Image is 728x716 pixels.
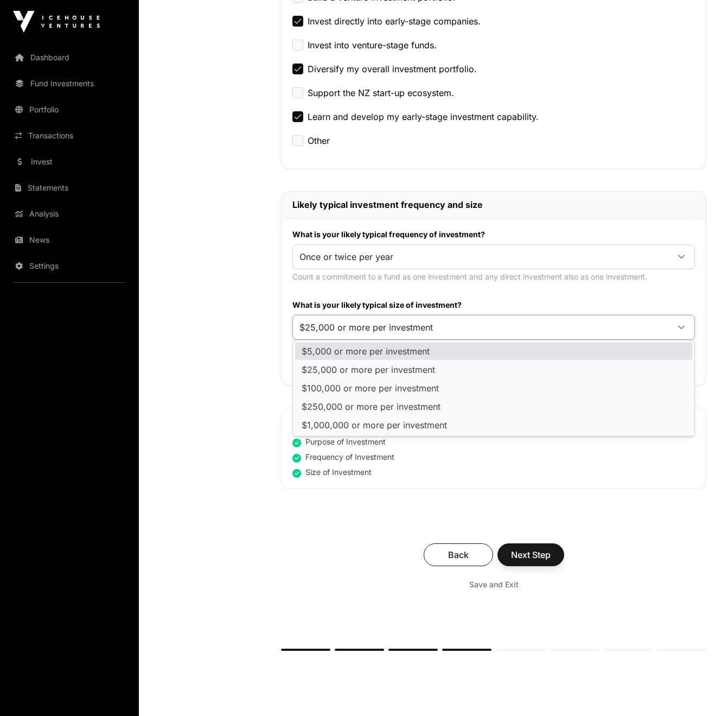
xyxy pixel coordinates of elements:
label: Support the NZ start-up ecosystem. [308,86,454,99]
label: Other [308,134,330,147]
a: Dashboard [9,46,130,69]
span: Once or twice per year [293,247,668,267]
li: $250,000 or more per investment [295,398,692,415]
a: Statements [9,176,130,200]
img: Icehouse Ventures Logo [13,11,100,33]
label: Learn and develop my early-stage investment capability. [308,110,539,123]
label: Diversify my overall investment portfolio. [308,62,477,75]
li: $100,000 or more per investment [295,379,692,397]
span: Back [437,548,480,561]
button: Next Step [497,543,564,566]
span: $25,000 or more per investment [293,318,668,337]
a: Analysis [9,202,130,226]
span: $5,000 or more per investment [302,347,430,356]
label: Invest directly into early-stage companies. [308,15,481,28]
a: Portfolio [9,98,130,122]
span: $1,000,000 or more per investment [302,421,447,429]
li: $5,000 or more per investment [295,343,692,360]
a: News [9,228,130,252]
div: Purpose of Investment [292,436,386,447]
span: $25,000 or more per investment [302,365,435,374]
label: Invest into venture-stage funds. [308,39,437,52]
span: $250,000 or more per investment [302,402,440,411]
span: $100,000 or more per investment [302,384,439,392]
li: $1,000,000 or more per investment [295,416,692,434]
span: Next Step [511,548,551,561]
button: Save and Exit [456,575,532,594]
div: Frequency of Investment [292,452,394,462]
button: Back [424,543,493,566]
li: $25,000 or more per investment [295,361,692,378]
h2: Likely typical investment frequency and size [292,198,695,211]
iframe: Chat Widget [674,664,728,716]
a: Settings [9,254,130,278]
a: Transactions [9,124,130,148]
div: Size of Investment [292,467,372,478]
span: Save and Exit [469,579,519,590]
a: Invest [9,150,130,174]
label: What is your likely typical size of investment? [292,300,695,311]
p: Count a commitment to a fund as one investment and any direct investment also as one investment. [292,271,695,282]
a: Fund Investments [9,72,130,96]
label: What is your likely typical frequency of investment? [292,229,695,240]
